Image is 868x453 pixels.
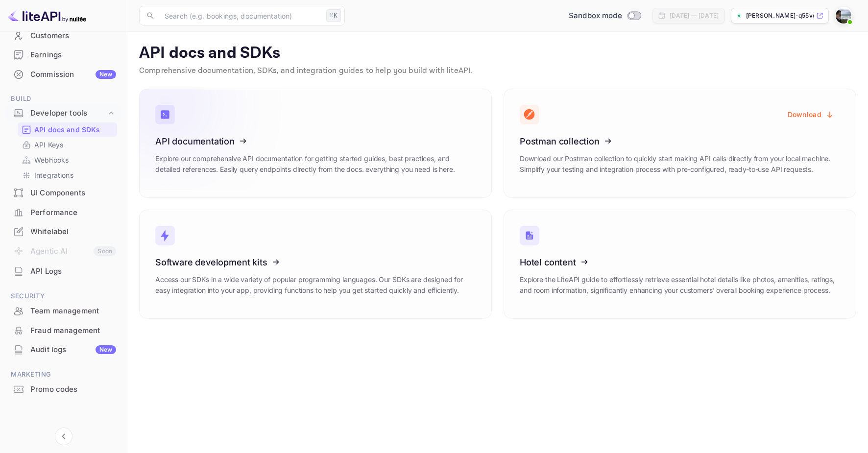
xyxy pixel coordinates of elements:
div: Whitelabel [6,222,121,241]
p: Explore the LiteAPI guide to effortlessly retrieve essential hotel details like photos, amenities... [520,274,840,296]
div: [DATE] — [DATE] [670,11,719,20]
div: New [96,345,116,354]
h3: Hotel content [520,257,840,267]
a: Performance [6,203,121,221]
div: Earnings [30,49,116,61]
div: API Logs [30,266,116,277]
div: Promo codes [6,380,121,399]
div: Whitelabel [30,226,116,238]
div: Performance [30,207,116,218]
a: Audit logsNew [6,340,121,358]
a: CommissionNew [6,65,121,83]
p: Integrations [34,170,73,180]
div: Developer tools [30,108,106,119]
a: Customers [6,26,121,45]
div: Performance [6,203,121,222]
p: Webhooks [34,155,69,165]
div: API Keys [18,138,117,152]
span: Marketing [6,369,121,380]
div: Promo codes [30,384,116,395]
div: API Logs [6,262,121,281]
span: Build [6,94,121,104]
div: Customers [30,30,116,42]
div: New [96,70,116,79]
div: API docs and SDKs [18,122,117,137]
p: [PERSON_NAME]-q55ve.... [746,11,814,20]
p: API docs and SDKs [34,124,100,135]
button: Download [782,105,840,124]
a: Earnings [6,46,121,64]
a: API docs and SDKs [22,124,113,135]
a: API Logs [6,262,121,280]
a: Promo codes [6,380,121,398]
div: Integrations [18,168,117,182]
p: API docs and SDKs [139,44,856,63]
h3: Postman collection [520,136,840,146]
a: Software development kitsAccess our SDKs in a wide variety of popular programming languages. Our ... [139,210,492,319]
div: Audit logsNew [6,340,121,359]
p: Explore our comprehensive API documentation for getting started guides, best practices, and detai... [155,153,476,175]
input: Search (e.g. bookings, documentation) [159,6,322,25]
p: Comprehensive documentation, SDKs, and integration guides to help you build with liteAPI. [139,65,856,77]
div: Fraud management [6,321,121,340]
div: Developer tools [6,105,121,122]
a: Webhooks [22,155,113,165]
a: Integrations [22,170,113,180]
button: Collapse navigation [55,428,72,445]
h3: Software development kits [155,257,476,267]
div: Earnings [6,46,121,65]
div: CommissionNew [6,65,121,84]
div: UI Components [30,188,116,199]
span: Sandbox mode [569,10,622,22]
a: Team management [6,302,121,320]
div: Audit logs [30,344,116,356]
img: LiteAPI logo [8,8,86,24]
div: Commission [30,69,116,80]
div: Switch to Production mode [565,10,645,22]
p: API Keys [34,140,63,150]
a: Fraud management [6,321,121,339]
a: API Keys [22,140,113,150]
div: Team management [6,302,121,321]
div: Customers [6,26,121,46]
div: Team management [30,306,116,317]
div: Fraud management [30,325,116,336]
a: UI Components [6,184,121,202]
h3: API documentation [155,136,476,146]
p: Access our SDKs in a wide variety of popular programming languages. Our SDKs are designed for eas... [155,274,476,296]
img: Dmytro Petrenko [836,8,851,24]
div: UI Components [6,184,121,203]
a: Whitelabel [6,222,121,240]
p: Download our Postman collection to quickly start making API calls directly from your local machin... [520,153,840,175]
a: API documentationExplore our comprehensive API documentation for getting started guides, best pra... [139,89,492,198]
a: Hotel contentExplore the LiteAPI guide to effortlessly retrieve essential hotel details like phot... [504,210,856,319]
div: Webhooks [18,153,117,167]
span: Security [6,291,121,302]
div: ⌘K [326,9,341,22]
